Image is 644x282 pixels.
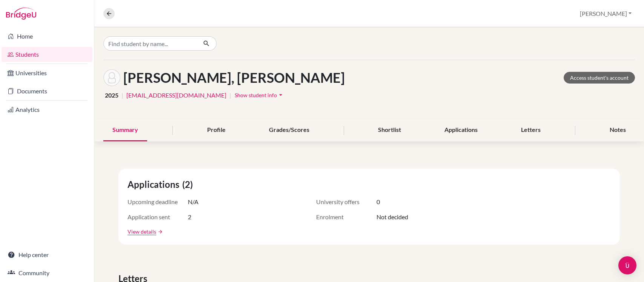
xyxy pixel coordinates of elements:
[2,47,92,62] a: Students
[229,91,231,100] span: |
[103,119,147,141] div: Summary
[377,197,380,206] span: 0
[121,91,123,100] span: |
[2,102,92,117] a: Analytics
[277,91,284,99] i: arrow_drop_down
[576,6,635,21] button: [PERSON_NAME]
[316,212,377,222] span: Enrolment
[6,8,36,20] img: Bridge-U
[188,212,191,222] span: 2
[234,89,285,101] button: Show student infoarrow_drop_down
[126,91,226,100] a: [EMAIL_ADDRESS][DOMAIN_NAME]
[435,119,487,141] div: Applications
[512,119,550,141] div: Letters
[2,265,92,280] a: Community
[188,197,198,206] span: N/A
[601,119,635,141] div: Notes
[618,256,636,274] div: Open Intercom Messenger
[128,197,188,206] span: Upcoming deadline
[2,84,92,99] a: Documents
[128,228,156,236] a: View details
[123,70,345,86] h1: [PERSON_NAME], [PERSON_NAME]
[260,119,318,141] div: Grades/Scores
[235,92,277,98] span: Show student info
[105,91,118,100] span: 2025
[156,229,163,234] a: arrow_forward
[2,29,92,44] a: Home
[128,178,182,191] span: Applications
[103,69,120,86] img: Taelyn Rose Chen's avatar
[2,247,92,262] a: Help center
[182,178,196,191] span: (2)
[2,65,92,81] a: Universities
[128,212,188,222] span: Application sent
[377,212,408,222] span: Not decided
[198,119,235,141] div: Profile
[316,197,377,206] span: University offers
[564,72,635,84] a: Access student's account
[369,119,410,141] div: Shortlist
[103,36,197,51] input: Find student by name...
